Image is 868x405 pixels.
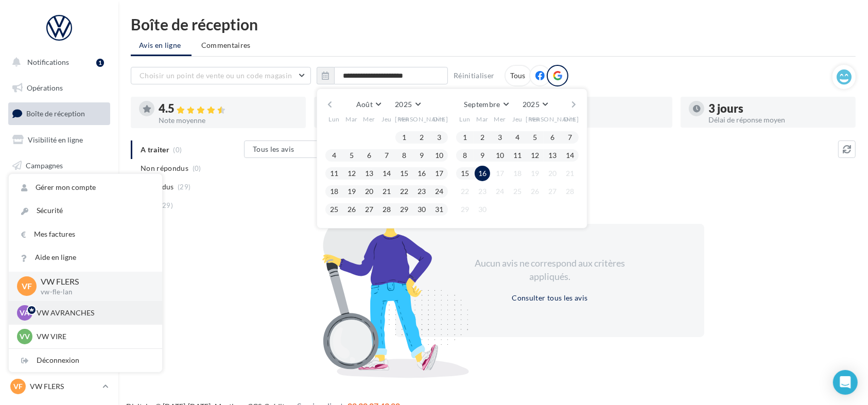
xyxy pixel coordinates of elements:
button: 29 [396,202,412,217]
span: VF [13,381,23,392]
button: 2 [475,130,490,145]
a: VF VW FLERS [8,377,110,396]
button: 23 [475,184,490,199]
div: Open Intercom Messenger [833,370,858,395]
div: Taux de réponse [525,116,664,124]
div: Tous [505,65,532,86]
button: 12 [344,166,359,181]
p: VW FLERS [41,276,146,288]
button: 22 [396,184,412,199]
span: Tous les avis [253,145,294,153]
p: VW FLERS [30,381,98,392]
span: Choisir un point de vente ou un code magasin [140,71,292,80]
button: 28 [562,184,578,199]
span: Mer [494,115,506,124]
span: (29) [178,183,190,191]
button: 14 [562,148,578,163]
button: 28 [379,202,394,217]
button: 23 [414,184,429,199]
button: 5 [344,148,359,163]
button: 7 [379,148,394,163]
span: Visibilité en ligne [28,135,83,144]
a: Contacts [6,180,112,202]
span: Non répondus [141,163,188,173]
button: 5 [527,130,543,145]
span: Jeu [381,115,392,124]
button: 21 [562,166,578,181]
span: [PERSON_NAME] [526,115,579,124]
div: 3 jours [708,103,847,114]
button: 20 [361,184,377,199]
button: 17 [492,166,508,181]
button: 31 [431,202,447,217]
button: Septembre [460,97,513,112]
button: Août [352,97,385,112]
button: 15 [396,166,412,181]
button: 26 [344,202,359,217]
button: 19 [527,166,543,181]
span: VF [22,280,32,292]
span: 2025 [395,100,412,109]
a: Calendrier [6,232,112,253]
button: 4 [510,130,525,145]
div: Délai de réponse moyen [708,116,847,124]
button: 12 [527,148,543,163]
button: 27 [545,184,560,199]
button: 4 [326,148,342,163]
button: 16 [414,166,429,181]
button: 25 [326,202,342,217]
div: Boîte de réception [131,16,856,32]
button: 11 [510,148,525,163]
button: 2025 [518,97,552,112]
button: 25 [510,184,525,199]
span: Dim [433,115,445,124]
button: 6 [361,148,377,163]
button: 18 [326,184,342,199]
button: 14 [379,166,394,181]
button: 1 [396,130,412,145]
a: Aide en ligne [9,246,162,269]
span: Jeu [512,115,523,124]
a: Visibilité en ligne [6,129,112,151]
span: Lun [459,115,471,124]
a: Gérer mon compte [9,176,162,199]
div: 1 [96,59,104,67]
button: 22 [457,184,473,199]
button: 13 [545,148,560,163]
span: Dim [564,115,576,124]
a: Médiathèque [6,206,112,227]
a: Opérations [6,77,112,99]
button: 3 [431,130,447,145]
button: 17 [431,166,447,181]
span: VA [20,308,30,318]
button: 3 [492,130,508,145]
button: 15 [457,166,473,181]
span: (0) [193,164,201,172]
button: 1 [457,130,473,145]
button: 13 [361,166,377,181]
div: 100 % [525,103,664,114]
button: 7 [562,130,578,145]
button: 8 [457,148,473,163]
span: Lun [328,115,340,124]
span: Campagnes [26,161,63,169]
button: 20 [545,166,560,181]
a: Campagnes DataOnDemand [6,291,112,322]
button: Choisir un point de vente ou un code magasin [131,67,311,84]
a: Mes factures [9,223,162,246]
a: Sécurité [9,199,162,222]
button: 30 [414,202,429,217]
span: Commentaires [201,40,251,50]
div: Aucun avis ne correspond aux critères appliqués. [461,257,638,283]
button: 24 [492,184,508,199]
span: (29) [160,201,173,209]
span: Mar [476,115,489,124]
button: 29 [457,202,473,217]
button: 18 [510,166,525,181]
button: 2 [414,130,429,145]
button: 24 [431,184,447,199]
span: Boîte de réception [26,109,85,118]
p: VW AVRANCHES [37,308,150,318]
button: 30 [475,202,490,217]
button: Réinitialiser [449,69,499,82]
